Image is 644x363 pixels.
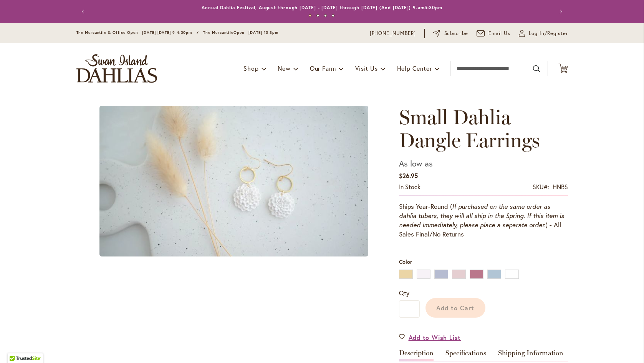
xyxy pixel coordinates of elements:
[370,30,416,37] a: [PHONE_NUMBER]
[533,183,549,191] strong: SKU
[417,270,430,279] div: Cream
[99,106,368,256] img: main product photo
[399,289,409,297] span: Qty
[498,350,563,361] a: Shipping Information
[355,64,377,72] span: Visit Us
[399,183,421,191] div: Availability
[309,14,311,17] button: 1 of 4
[243,64,258,72] span: Shop
[316,14,319,17] button: 2 of 4
[487,270,501,279] div: Sky
[409,333,461,342] span: Add to Wish List
[399,202,568,239] p: Ships Year-Round ( ) - All Sales Final/No Returns
[324,14,327,17] button: 3 of 4
[310,64,336,72] span: Our Farm
[444,30,469,37] span: Subscribe
[332,14,334,17] button: 4 of 4
[399,158,433,169] span: As low as
[433,30,468,37] a: Subscribe
[399,270,413,279] div: Buttercup
[399,350,434,361] a: Description
[399,183,421,191] span: In stock
[445,350,486,361] a: Specifications
[399,172,418,180] span: $26.95
[76,30,234,35] span: The Mercantile & Office Open - [DATE]-[DATE] 9-4:30pm / The Mercantile
[452,270,466,279] div: Peony
[470,270,483,279] div: Raspberry
[399,258,412,265] span: Color
[505,270,519,279] div: White
[399,105,540,152] span: Small Dahlia Dangle Earrings
[529,30,568,37] span: Log In/Register
[488,30,510,37] span: Email Us
[399,202,564,229] i: If purchased on the same order as dahlia tubers, they will all ship in the Spring. If this item i...
[477,30,510,37] a: Email Us
[76,54,157,83] a: store logo
[397,64,432,72] span: Help Center
[434,270,448,279] div: Lilac
[278,64,290,72] span: New
[553,4,568,19] button: Next
[399,333,461,342] a: Add to Wish List
[202,5,442,10] a: Annual Dahlia Festival, August through [DATE] - [DATE] through [DATE] (And [DATE]) 9-am5:30pm
[519,30,568,37] a: Log In/Register
[553,183,568,191] div: HNBS
[233,30,278,35] span: Open - [DATE] 10-3pm
[76,4,92,19] button: Previous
